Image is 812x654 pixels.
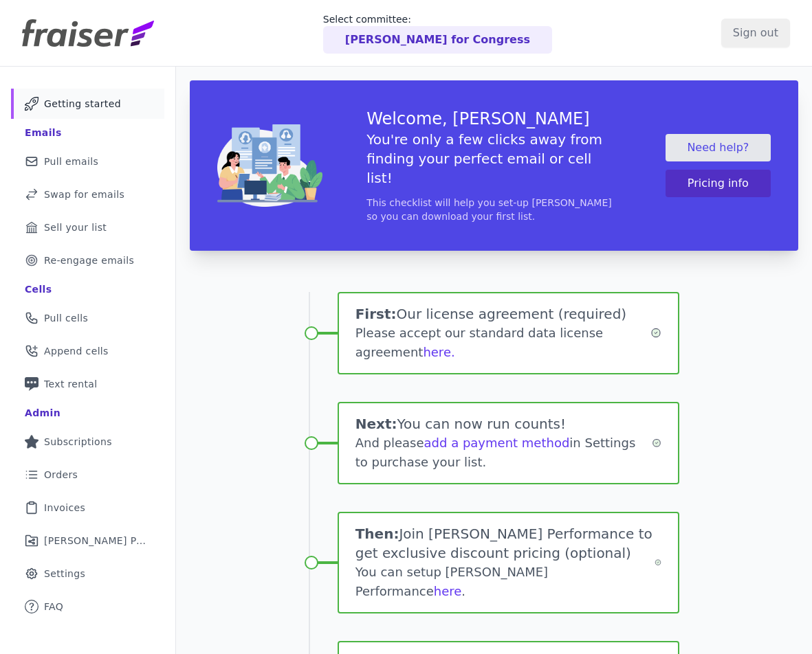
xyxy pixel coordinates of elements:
[355,526,399,542] span: Then:
[11,245,164,275] a: Re-engage emails
[366,108,622,130] h3: Welcome, [PERSON_NAME]
[355,524,655,563] h1: Join [PERSON_NAME] Performance to get exclusive discount pricing (optional)
[25,406,61,420] div: Admin
[11,179,164,210] a: Swap for emails
[11,89,164,119] a: Getting started
[44,188,124,201] span: Swap for emails
[11,526,164,556] a: [PERSON_NAME] Performance
[355,563,655,601] div: You can setup [PERSON_NAME] Performance .
[355,414,652,433] h1: You can now run counts!
[44,221,107,234] span: Sell your list
[355,304,650,324] h1: Our license agreement (required)
[11,336,164,366] a: Append cells
[11,146,164,177] a: Pull emails
[44,97,121,111] span: Getting started
[355,416,397,432] span: Next:
[44,567,85,580] span: Settings
[11,559,164,589] a: Settings
[366,196,622,223] p: This checklist will help you set-up [PERSON_NAME] so you can download your first list.
[355,433,652,472] div: And please in Settings to purchase your list.
[11,369,164,399] a: Text rental
[345,32,530,48] p: [PERSON_NAME] for Congress
[44,468,78,482] span: Orders
[11,460,164,490] a: Orders
[323,12,552,54] a: Select committee: [PERSON_NAME] for Congress
[44,253,134,267] span: Re-engage emails
[11,427,164,457] a: Subscriptions
[434,584,462,598] a: here
[11,212,164,243] a: Sell your list
[44,344,109,358] span: Append cells
[22,19,154,47] img: Fraiser Logo
[355,324,650,362] div: Please accept our standard data license agreement
[44,311,88,325] span: Pull cells
[25,126,62,139] div: Emails
[217,124,322,207] img: img
[44,534,148,548] span: [PERSON_NAME] Performance
[11,591,164,622] a: FAQ
[44,435,112,449] span: Subscriptions
[44,600,63,613] span: FAQ
[44,377,98,391] span: Text rental
[11,493,164,523] a: Invoices
[366,130,622,188] h5: You're only a few clicks away from finding your perfect email or cell list!
[424,436,570,450] a: add a payment method
[355,306,397,322] span: First:
[721,19,790,47] input: Sign out
[44,501,85,515] span: Invoices
[25,282,52,296] div: Cells
[666,170,771,197] button: Pricing info
[44,155,98,168] span: Pull emails
[323,12,552,26] p: Select committee:
[11,303,164,333] a: Pull cells
[666,134,771,161] a: Need help?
